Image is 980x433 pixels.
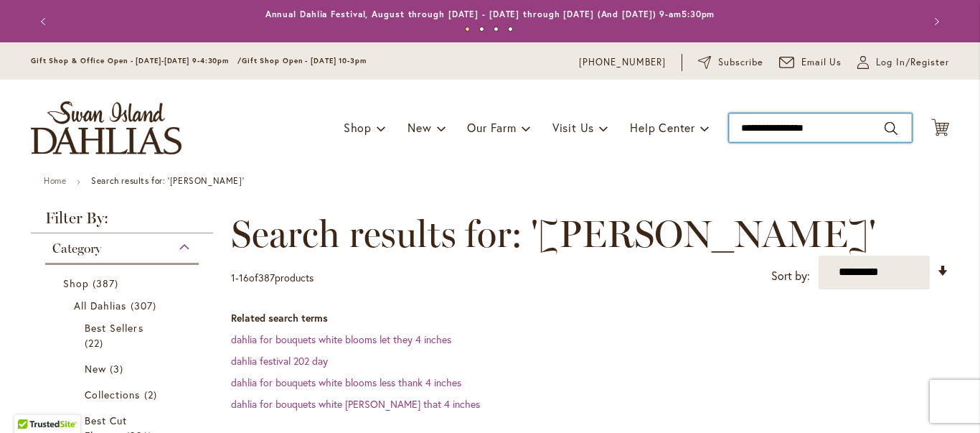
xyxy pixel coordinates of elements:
span: Search results for: '[PERSON_NAME]' [231,213,876,256]
span: New [85,362,106,376]
button: Next [920,7,949,36]
a: Log In/Register [857,55,949,70]
span: Log In/Register [876,55,949,70]
iframe: Launch Accessibility Center [11,382,51,422]
span: 3 [110,361,127,376]
strong: Filter By: [31,210,213,233]
button: 4 of 4 [508,27,513,32]
a: dahlia for bouquets white blooms let they 4 inches [231,332,451,346]
span: Email Us [801,55,842,70]
span: Our Farm [467,120,516,135]
span: Shop [344,120,372,135]
span: 387 [93,276,122,291]
button: 2 of 4 [479,27,484,32]
button: 1 of 4 [465,27,470,32]
span: 307 [131,298,160,313]
span: Subscribe [718,55,763,70]
span: New [407,120,431,135]
a: store logo [31,101,182,154]
a: Collections [85,387,163,402]
span: Visit Us [552,120,594,135]
span: All Dahlias [74,299,127,312]
button: 3 of 4 [494,27,499,32]
span: 16 [239,271,249,284]
a: Email Us [779,55,842,70]
label: Sort by: [771,263,810,289]
strong: Search results for: '[PERSON_NAME]' [91,175,244,186]
a: dahlia for bouquets white [PERSON_NAME] that 4 inches [231,397,480,411]
button: Previous [31,7,60,36]
span: 387 [258,271,275,284]
a: Annual Dahlia Festival, August through [DATE] - [DATE] through [DATE] (And [DATE]) 9-am5:30pm [265,9,715,19]
span: 2 [144,387,161,402]
span: Gift Shop Open - [DATE] 10-3pm [242,56,367,65]
span: Best Sellers [85,321,143,335]
span: Help Center [630,120,695,135]
span: 22 [85,335,107,350]
a: dahlia for bouquets white blooms less thank 4 inches [231,376,461,389]
a: Shop [63,276,184,291]
a: Home [44,175,66,186]
a: Best Sellers [85,320,163,350]
a: [PHONE_NUMBER] [579,55,666,70]
span: Gift Shop & Office Open - [DATE]-[DATE] 9-4:30pm / [31,56,242,65]
a: dahlia festival 202 day [231,354,328,368]
span: Collections [85,388,141,401]
a: New [85,361,163,376]
dt: Related search terms [231,311,949,325]
p: - of products [231,266,314,289]
a: Subscribe [698,55,763,70]
span: Shop [63,276,89,290]
span: Category [52,241,101,256]
span: 1 [231,271,235,284]
a: All Dahlias [74,298,174,313]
